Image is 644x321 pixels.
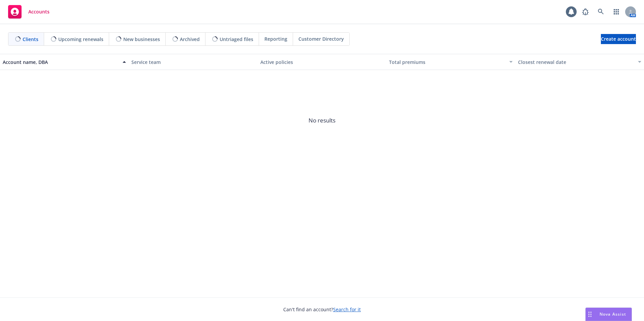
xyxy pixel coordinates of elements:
[283,306,361,313] span: Can't find an account?
[389,59,505,66] div: Total premiums
[123,36,160,43] span: New businesses
[298,35,344,42] span: Customer Directory
[264,35,287,42] span: Reporting
[260,59,384,66] div: Active policies
[180,36,200,43] span: Archived
[610,5,623,19] a: Switch app
[28,9,50,14] span: Accounts
[129,54,257,70] button: Service team
[23,36,38,43] span: Clients
[386,54,515,70] button: Total premiums
[333,306,361,313] a: Search for it
[586,308,594,321] div: Drag to move
[220,36,253,43] span: Untriaged files
[579,5,592,19] a: Report a Bug
[5,2,52,21] a: Accounts
[585,308,632,321] button: Nova Assist
[600,311,626,317] span: Nova Assist
[3,59,119,66] div: Account name, DBA
[518,59,634,66] div: Closest renewal date
[601,34,636,44] a: Create account
[131,59,255,66] div: Service team
[601,33,636,45] span: Create account
[594,5,608,19] a: Search
[58,36,103,43] span: Upcoming renewals
[515,54,644,70] button: Closest renewal date
[258,54,386,70] button: Active policies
